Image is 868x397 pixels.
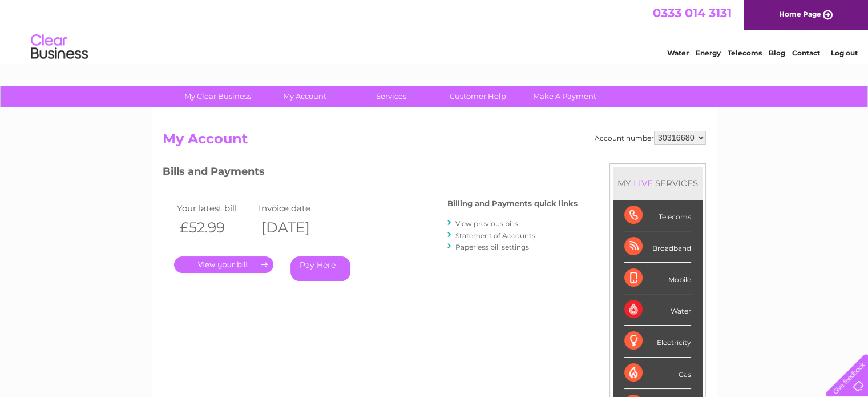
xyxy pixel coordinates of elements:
a: . [174,256,273,273]
th: £52.99 [174,216,256,239]
a: Services [344,86,438,107]
h4: Billing and Payments quick links [447,199,578,208]
a: Water [667,49,689,57]
a: Customer Help [431,86,525,107]
td: Your latest bill [174,200,256,216]
td: Invoice date [256,200,338,216]
div: Telecoms [624,200,691,231]
a: View previous bills [455,219,518,228]
a: Blog [769,49,785,57]
div: Clear Business is a trading name of Verastar Limited (registered in [GEOGRAPHIC_DATA] No. 3667643... [165,6,704,55]
a: Energy [696,49,721,57]
a: Paperless bill settings [455,243,529,251]
a: 0333 014 3131 [653,6,732,20]
a: Telecoms [728,49,762,57]
th: [DATE] [256,216,338,239]
a: My Clear Business [171,86,265,107]
div: Electricity [624,326,691,357]
a: My Account [257,86,352,107]
a: Make A Payment [518,86,612,107]
img: logo.png [30,30,88,65]
div: Account number [595,131,706,145]
div: Mobile [624,263,691,294]
div: Water [624,294,691,326]
a: Log out [830,49,857,57]
a: Statement of Accounts [455,231,535,240]
div: LIVE [631,178,655,189]
a: Pay Here [290,256,350,281]
h3: Bills and Payments [163,163,578,183]
div: Broadband [624,231,691,263]
h2: My Account [163,131,706,153]
div: Gas [624,358,691,389]
a: Contact [792,49,820,57]
div: MY SERVICES [613,167,703,199]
